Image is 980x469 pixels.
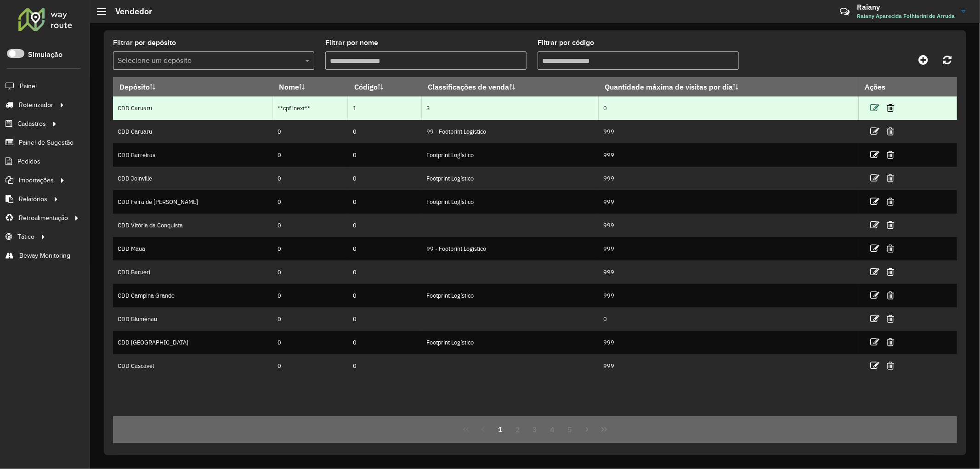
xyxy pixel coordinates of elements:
[19,213,68,223] span: Retroalimentação
[113,307,273,331] td: CDD Blumenau
[422,190,599,214] td: Footprint Logístico
[422,331,599,354] td: Footprint Logístico
[17,157,40,166] span: Pedidos
[348,77,422,96] th: Código
[887,336,895,348] a: Excluir
[28,49,62,60] label: Simulação
[887,148,895,161] a: Excluir
[348,284,422,307] td: 0
[887,125,895,137] a: Excluir
[348,120,422,143] td: 0
[273,214,348,237] td: 0
[422,77,599,96] th: Classificações de venda
[887,172,895,184] a: Excluir
[325,37,378,48] label: Filtrar por nome
[273,354,348,378] td: 0
[273,167,348,190] td: 0
[113,143,273,167] td: CDD Barreiras
[887,266,895,278] a: Excluir
[599,120,859,143] td: 999
[871,312,880,325] a: Editar
[106,6,152,17] h2: Vendedor
[599,214,859,237] td: 999
[273,284,348,307] td: 0
[273,120,348,143] td: 0
[561,421,578,438] button: 5
[273,143,348,167] td: 0
[422,120,599,143] td: 99 - Footprint Logístico
[887,312,895,325] a: Excluir
[509,421,527,438] button: 2
[113,37,176,48] label: Filtrar por depósito
[17,232,34,242] span: Tático
[113,354,273,378] td: CDD Cascavel
[273,77,348,96] th: Nome
[887,242,895,254] a: Excluir
[19,251,70,260] span: Beway Monitoring
[599,237,859,260] td: 999
[527,421,544,438] button: 3
[887,289,895,301] a: Excluir
[871,148,880,161] a: Editar
[17,119,46,129] span: Cadastros
[859,77,914,96] th: Ações
[887,102,895,114] a: Excluir
[422,167,599,190] td: Footprint Logístico
[599,331,859,354] td: 999
[871,242,880,254] a: Editar
[348,190,422,214] td: 0
[599,96,859,120] td: 0
[422,143,599,167] td: Footprint Logístico
[599,354,859,378] td: 999
[113,214,273,237] td: CDD Vitória da Conquista
[348,96,422,120] td: 1
[871,359,880,372] a: Editar
[113,167,273,190] td: CDD Joinville
[273,237,348,260] td: 0
[871,219,880,231] a: Editar
[273,190,348,214] td: 0
[871,289,880,301] a: Editar
[422,237,599,260] td: 99 - Footprint Logistico
[113,96,273,120] td: CDD Caruaru
[422,96,599,120] td: 3
[599,167,859,190] td: 999
[113,260,273,284] td: CDD Barueri
[544,421,561,438] button: 4
[599,190,859,214] td: 999
[19,100,53,110] span: Roteirizador
[538,37,594,48] label: Filtrar por código
[857,12,955,20] span: Raiany Aparecida Folhiarini de Arruda
[113,77,273,96] th: Depósito
[835,2,855,22] a: Contato Rápido
[348,354,422,378] td: 0
[19,194,47,204] span: Relatórios
[595,421,613,438] button: Last Page
[871,172,880,184] a: Editar
[492,421,509,438] button: 1
[348,143,422,167] td: 0
[871,125,880,137] a: Editar
[348,331,422,354] td: 0
[599,77,859,96] th: Quantidade máxima de visitas por dia
[113,331,273,354] td: CDD [GEOGRAPHIC_DATA]
[273,260,348,284] td: 0
[348,214,422,237] td: 0
[273,331,348,354] td: 0
[348,260,422,284] td: 0
[578,421,596,438] button: Next Page
[348,167,422,190] td: 0
[871,336,880,348] a: Editar
[113,284,273,307] td: CDD Campina Grande
[19,138,74,147] span: Painel de Sugestão
[113,237,273,260] td: CDD Maua
[871,266,880,278] a: Editar
[887,195,895,208] a: Excluir
[887,219,895,231] a: Excluir
[599,143,859,167] td: 999
[113,190,273,214] td: CDD Feira de [PERSON_NAME]
[348,307,422,331] td: 0
[857,3,955,11] h3: Raiany
[599,307,859,331] td: 0
[422,284,599,307] td: Footprint Logístico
